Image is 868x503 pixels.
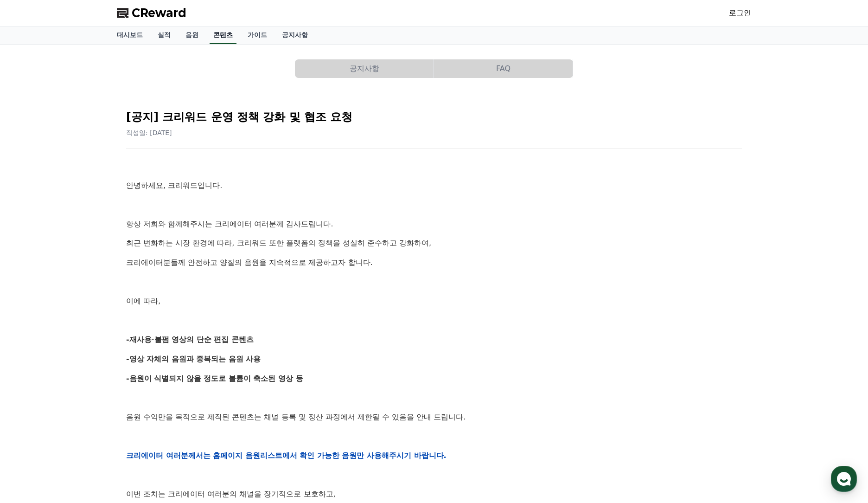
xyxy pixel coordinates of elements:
strong: -재사용·불펌 영상의 단순 편집 콘텐츠 [126,335,254,344]
strong: -음원이 식별되지 않을 정도로 볼륨이 축소된 영상 등 [126,374,303,383]
a: 대시보드 [109,26,150,44]
p: 최근 변화하는 시장 환경에 따라, 크리워드 또한 플랫폼의 정책을 성실히 준수하고 강화하여, [126,237,742,249]
span: 대화 [85,309,96,316]
button: FAQ [434,59,573,78]
p: 크리에이터분들께 안전하고 양질의 음원을 지속적으로 제공하고자 합니다. [126,257,742,269]
a: 음원 [178,26,206,44]
a: 콘텐츠 [210,26,236,44]
h2: [공지] 크리워드 운영 정책 강화 및 협조 요청 [126,110,742,124]
button: 공지사항 [295,59,434,78]
a: 가이드 [240,26,274,44]
p: 항상 저희와 함께해주시는 크리에이터 여러분께 감사드립니다. [126,218,742,230]
a: 설정 [120,294,178,317]
p: 음원 수익만을 목적으로 제작된 콘텐츠는 채널 등록 및 정산 과정에서 제한될 수 있음을 안내 드립니다. [126,411,742,423]
a: CReward [117,6,186,20]
span: 설정 [143,308,154,316]
a: 로그인 [729,7,751,19]
a: 대화 [61,294,120,317]
strong: -영상 자체의 음원과 중복되는 음원 사용 [126,355,261,363]
span: CReward [132,6,186,20]
strong: 크리에이터 여러분께서는 홈페이지 음원리스트에서 확인 가능한 음원만 사용해주시기 바랍니다. [126,451,447,460]
p: 이번 조치는 크리에이터 여러분의 채널을 장기적으로 보호하고, [126,488,742,500]
p: 이에 따라, [126,295,742,307]
a: 공지사항 [295,59,434,78]
a: 공지사항 [274,26,315,44]
a: 실적 [150,26,178,44]
p: 안녕하세요, 크리워드입니다. [126,180,742,192]
span: 홈 [29,308,35,316]
a: 홈 [3,294,61,317]
span: 작성일: [DATE] [126,129,172,136]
